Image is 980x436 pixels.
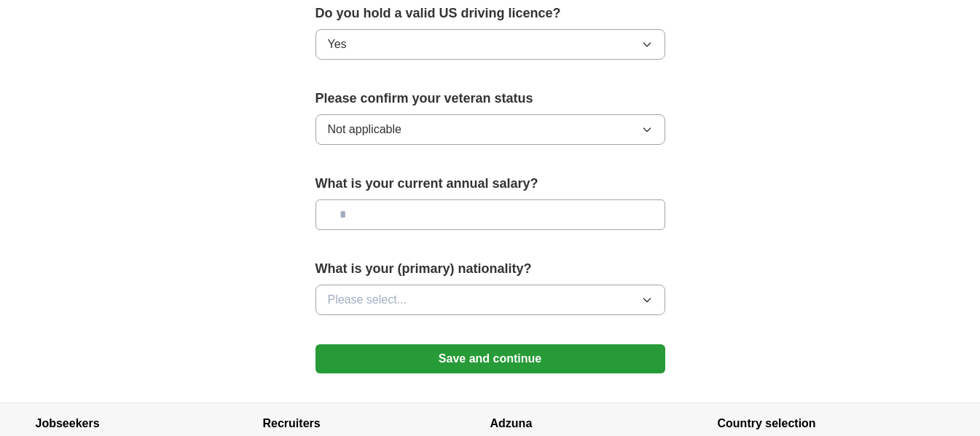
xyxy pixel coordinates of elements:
button: Save and continue [315,344,665,373]
label: What is your (primary) nationality? [315,259,665,279]
label: Please confirm your veteran status [315,89,665,108]
button: Please select... [315,285,665,315]
span: Please select... [328,291,407,309]
button: Yes [315,29,665,60]
button: Not applicable [315,114,665,145]
span: Yes [328,36,347,53]
span: Not applicable [328,121,401,138]
label: What is your current annual salary? [315,174,665,194]
label: Do you hold a valid US driving licence? [315,4,665,23]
